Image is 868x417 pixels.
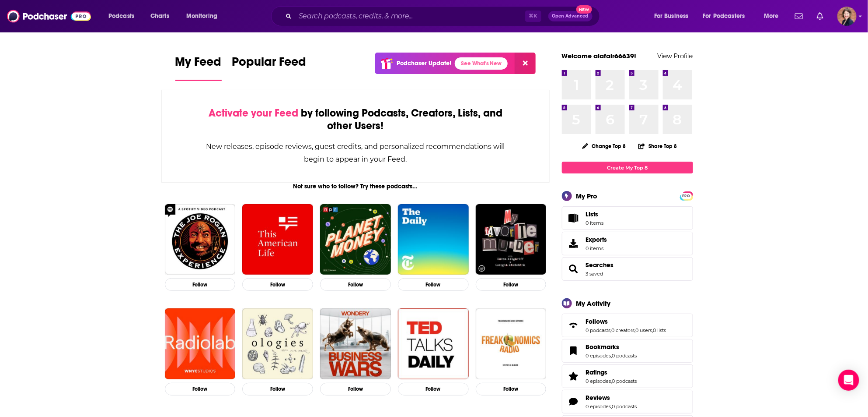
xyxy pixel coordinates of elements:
button: Follow [476,383,547,396]
a: Reviews [586,394,637,402]
span: Popular Feed [232,54,307,74]
span: Follows [586,318,608,325]
img: Freakonomics Radio [476,308,547,379]
img: Podchaser - Follow, Share and Rate Podcasts [7,8,91,25]
img: The Joe Rogan Experience [165,204,236,275]
span: Bookmarks [586,343,620,351]
a: PRO [681,192,692,199]
button: Follow [320,383,391,396]
a: This American Life [242,204,313,275]
a: Show notifications dropdown [813,9,827,24]
a: Follows [586,318,666,325]
button: Follow [398,383,469,396]
a: 0 episodes [586,378,611,384]
a: 0 episodes [586,403,611,410]
a: 3 saved [586,271,603,277]
span: For Business [654,10,689,22]
img: My Favorite Murder with Karen Kilgariff and Georgia Hardstark [476,204,547,275]
span: Searches [562,257,693,281]
button: Follow [398,278,469,291]
a: Ratings [586,368,637,376]
span: , [652,327,653,333]
a: The Daily [398,204,469,275]
a: Searches [565,263,582,275]
span: , [611,403,612,410]
a: 0 creators [612,327,635,333]
span: For Podcasters [703,10,745,22]
img: User Profile [837,7,857,26]
div: New releases, episode reviews, guest credits, and personalized recommendations will begin to appe... [206,140,506,166]
button: open menu [758,9,790,23]
a: Create My Top 8 [562,162,693,173]
span: Podcasts [108,10,134,22]
span: New [576,5,592,14]
div: Search podcasts, credits, & more... [279,6,608,26]
span: ⌘ K [525,11,541,22]
p: Podchaser Update! [397,60,451,67]
span: 0 items [586,245,607,251]
span: 0 items [586,220,604,226]
span: , [611,378,612,384]
span: Exports [565,237,582,250]
a: Bookmarks [565,345,582,357]
a: Welcome alafair66639! [562,52,637,60]
button: open menu [648,9,700,23]
span: Reviews [562,390,693,413]
img: Ologies with Alie Ward [242,308,313,379]
button: Follow [476,278,547,291]
span: Lists [586,210,599,218]
span: Exports [586,236,607,244]
button: Share Top 8 [638,138,677,155]
span: Bookmarks [562,339,693,363]
input: Search podcasts, credits, & more... [295,9,525,23]
a: View Profile [658,52,693,60]
a: Reviews [565,396,582,408]
a: See What's New [455,57,508,70]
button: Follow [165,383,236,396]
span: Ratings [562,364,693,388]
span: Monitoring [186,10,217,22]
button: open menu [697,9,758,23]
a: 0 podcasts [612,353,637,359]
span: Follows [562,314,693,337]
a: 0 podcasts [612,403,637,410]
img: Planet Money [320,204,391,275]
a: Ratings [565,370,582,382]
span: Ratings [586,368,608,376]
button: Change Top 8 [577,141,631,152]
a: 0 users [636,327,652,333]
button: Follow [165,278,236,291]
a: Follows [565,319,582,332]
span: More [764,10,779,22]
span: Charts [150,10,169,22]
img: Radiolab [165,308,236,379]
span: Reviews [586,394,610,402]
span: Open Advanced [552,14,589,18]
a: Searches [586,261,614,269]
a: 0 lists [653,327,666,333]
a: Charts [145,9,174,23]
img: TED Talks Daily [398,308,469,379]
span: Logged in as alafair66639 [837,7,857,26]
button: open menu [180,9,229,23]
a: 0 episodes [586,353,611,359]
div: by following Podcasts, Creators, Lists, and other Users! [206,107,506,132]
span: , [611,353,612,359]
span: Activate your Feed [209,106,298,120]
div: Open Intercom Messenger [838,370,859,391]
span: My Feed [175,54,222,74]
span: Lists [565,212,582,224]
img: Business Wars [320,308,391,379]
span: , [635,327,636,333]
